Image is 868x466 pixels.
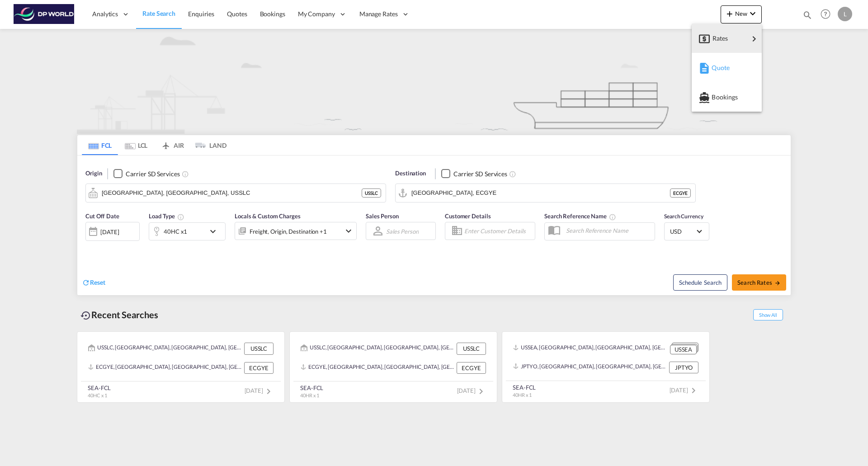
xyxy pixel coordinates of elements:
button: Quote [692,53,762,82]
span: Rates [712,29,723,47]
button: Bookings [692,82,762,112]
span: Bookings [712,88,722,106]
md-icon: icon-chevron-right [749,33,759,44]
div: Quote [699,56,755,79]
div: Bookings [699,86,755,108]
span: Quote [712,59,722,77]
